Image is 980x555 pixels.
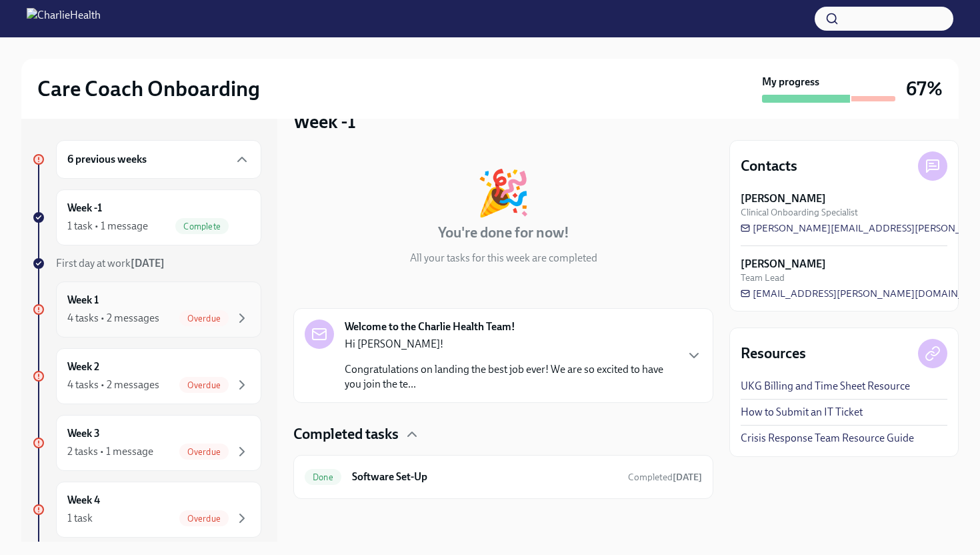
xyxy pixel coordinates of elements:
h4: Completed tasks [293,424,399,444]
span: Completed [628,472,702,483]
span: First day at work [56,257,165,269]
span: Done [305,472,341,482]
div: 2 tasks • 1 message [67,444,153,459]
div: 4 tasks • 2 messages [67,378,159,392]
strong: [PERSON_NAME] [741,191,826,206]
strong: My progress [762,75,819,89]
h4: Contacts [741,156,797,176]
a: Week 41 taskOverdue [32,482,261,538]
h4: Resources [741,344,806,364]
h6: Week 2 [67,360,99,374]
img: CharlieHealth [27,8,101,29]
h4: You're done for now! [438,223,569,243]
span: Overdue [179,314,229,324]
h2: Care Coach Onboarding [37,75,260,102]
p: Hi [PERSON_NAME]! [345,337,675,352]
div: 4 tasks • 2 messages [67,311,159,326]
a: UKG Billing and Time Sheet Resource [741,379,910,394]
p: All your tasks for this week are completed [410,251,597,265]
div: 🎉 [476,171,531,215]
span: Overdue [179,380,229,390]
a: Week -11 task • 1 messageComplete [32,189,261,245]
a: Week 32 tasks • 1 messageOverdue [32,415,261,471]
h6: Week 1 [67,293,99,308]
span: Team Lead [741,271,785,284]
a: Crisis Response Team Resource Guide [741,431,914,446]
div: 1 task • 1 message [67,219,148,233]
h6: Software Set-Up [352,470,617,484]
a: Week 14 tasks • 2 messagesOverdue [32,282,261,338]
span: Overdue [179,447,229,457]
strong: [PERSON_NAME] [741,257,826,271]
span: September 5th, 2025 12:26 [628,471,702,484]
div: 1 task [67,511,93,526]
h3: 67% [906,77,943,101]
h6: Week -1 [67,201,102,215]
a: DoneSoftware Set-UpCompleted[DATE] [305,466,702,488]
strong: [DATE] [673,472,702,483]
strong: Welcome to the Charlie Health Team! [345,320,515,334]
a: How to Submit an IT Ticket [741,405,863,420]
a: First day at work[DATE] [32,256,261,271]
a: Week 24 tasks • 2 messagesOverdue [32,348,261,404]
h6: 6 previous weeks [67,152,147,167]
span: Clinical Onboarding Specialist [741,206,858,219]
h6: Week 3 [67,426,100,441]
strong: [DATE] [131,257,165,269]
div: Completed tasks [293,424,713,444]
p: Congratulations on landing the best job ever! We are so excited to have you join the te... [345,362,675,392]
div: 6 previous weeks [56,140,261,179]
span: Overdue [179,514,229,524]
h3: Week -1 [293,109,356,133]
h6: Week 4 [67,493,100,508]
span: Complete [175,221,229,231]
